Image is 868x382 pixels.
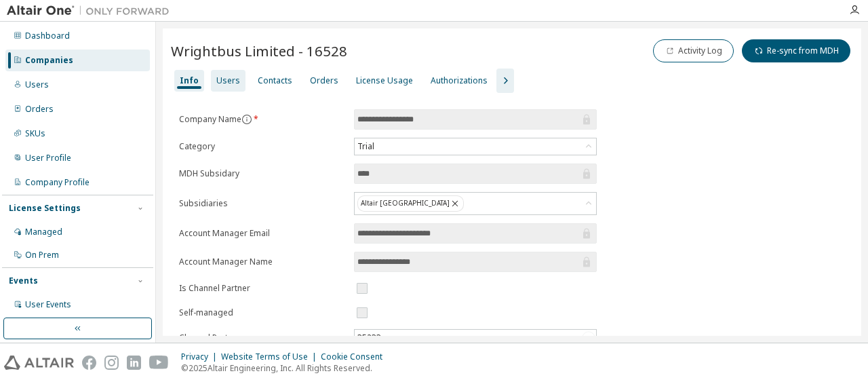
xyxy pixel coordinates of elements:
img: Altair One [7,4,176,18]
img: facebook.svg [82,356,96,370]
div: License Usage [356,75,413,86]
span: Wrightbus Limited - 16528 [171,41,347,60]
div: Orders [310,75,338,86]
div: Info [180,75,199,86]
div: SKUs [25,128,45,139]
div: 35233 [355,330,383,345]
div: User Profile [25,153,71,164]
div: Altair [GEOGRAPHIC_DATA] [355,193,596,214]
div: Managed [25,227,62,237]
div: Privacy [181,351,221,362]
div: Cookie Consent [321,351,391,362]
div: Company Profile [25,177,90,188]
div: Authorizations [431,75,488,86]
label: Company Name [179,114,346,125]
label: Account Manager Email [179,228,346,239]
img: linkedin.svg [127,356,141,370]
div: 35233 [355,330,596,346]
div: Trial [355,138,596,155]
label: Channel Partner [179,332,346,343]
label: Subsidiaries [179,198,346,209]
img: youtube.svg [149,356,169,370]
div: Trial [355,139,376,154]
button: information [241,114,252,125]
label: Category [179,141,346,152]
label: Account Manager Name [179,256,346,267]
div: Altair [GEOGRAPHIC_DATA] [357,195,464,212]
img: instagram.svg [104,356,119,370]
div: Events [9,275,38,286]
label: MDH Subsidary [179,168,346,179]
button: Re-sync from MDH [742,39,850,62]
div: User Events [25,299,71,310]
img: altair_logo.svg [4,356,74,370]
div: Companies [25,55,73,66]
p: © 2025 Altair Engineering, Inc. All Rights Reserved. [181,362,391,374]
div: Users [216,75,240,86]
button: Activity Log [653,39,734,62]
div: Contacts [258,75,292,86]
div: License Settings [9,203,81,214]
div: Website Terms of Use [221,351,321,362]
div: Orders [25,104,54,115]
div: Users [25,79,49,90]
label: Self-managed [179,307,346,318]
label: Is Channel Partner [179,283,346,294]
div: Dashboard [25,31,70,41]
div: On Prem [25,250,59,261]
